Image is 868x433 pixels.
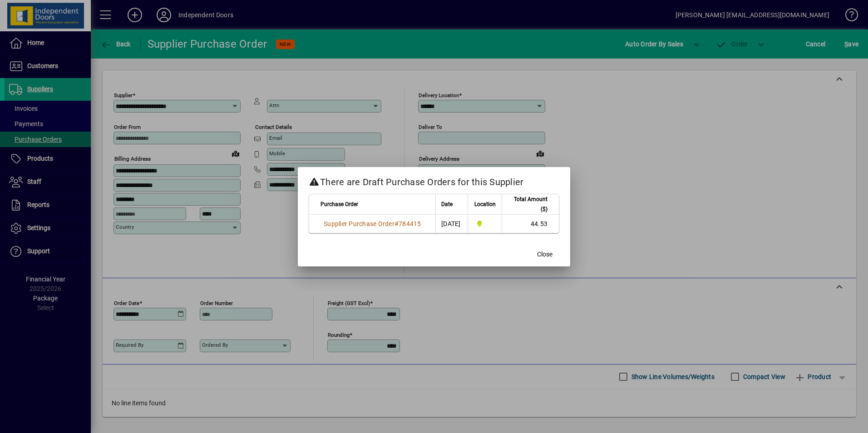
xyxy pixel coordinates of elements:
span: Purchase Order [321,199,358,209]
span: Location [474,199,496,209]
span: Close [537,250,552,259]
h2: There are Draft Purchase Orders for this Supplier [298,167,570,193]
span: # [395,220,399,227]
td: [DATE] [435,215,468,233]
a: Supplier Purchase Order#784415 [321,219,424,229]
button: Close [530,246,559,263]
td: 44.53 [502,215,559,233]
span: Total Amount ($) [508,194,547,214]
span: 784415 [399,220,421,227]
span: Supplier Purchase Order [324,220,395,227]
span: Timaru [473,219,496,229]
span: Date [441,199,453,209]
